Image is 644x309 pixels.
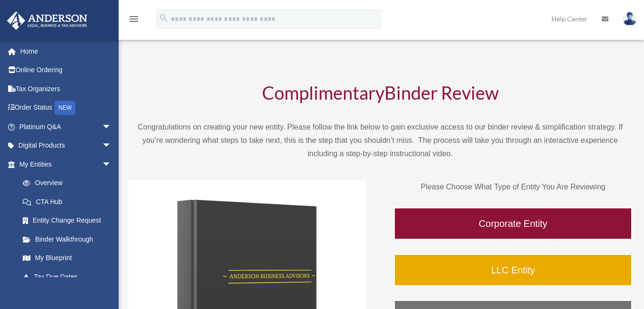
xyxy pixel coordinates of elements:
img: User Pic [623,12,637,26]
a: My Blueprint [13,249,126,268]
span: arrow_drop_down [102,136,121,156]
a: Online Ordering [7,61,126,80]
p: Congratulations on creating your new entity. Please follow the link below to gain exclusive acces... [128,121,632,160]
span: Binder Review [384,82,499,103]
a: LLC Entity [394,254,632,286]
a: Tax Due Dates [13,267,126,286]
a: Platinum Q&Aarrow_drop_down [7,117,126,136]
span: Complimentary [262,82,384,103]
i: menu [128,13,140,25]
a: My Entitiesarrow_drop_down [7,155,126,174]
p: Please Choose What Type of Entity You Are Reviewing [394,180,632,194]
a: Overview [13,174,126,193]
a: Home [7,42,126,61]
span: arrow_drop_down [102,117,121,137]
i: search [159,13,169,23]
a: Order StatusNEW [7,98,126,118]
a: Entity Change Request [13,211,126,230]
div: NEW [55,101,75,115]
a: Corporate Entity [394,207,632,240]
a: Digital Productsarrow_drop_down [7,136,126,155]
a: CTA Hub [13,192,126,211]
a: Tax Organizers [7,79,126,98]
span: arrow_drop_down [102,155,121,174]
a: menu [128,17,140,25]
a: Binder Walkthrough [13,230,121,249]
img: Anderson Advisors Platinum Portal [4,11,90,30]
